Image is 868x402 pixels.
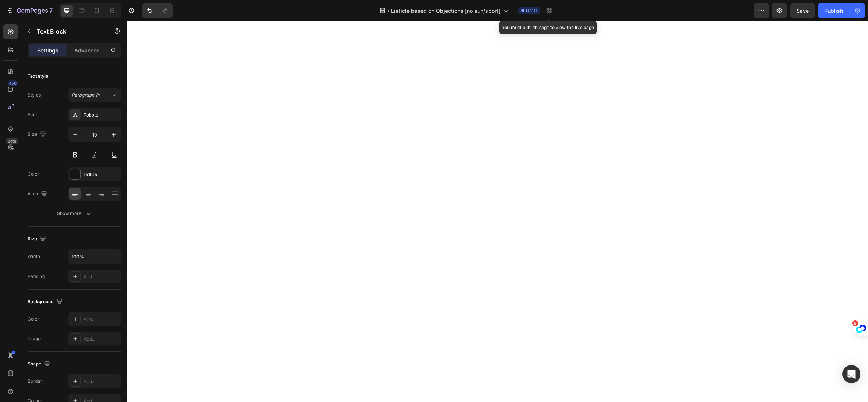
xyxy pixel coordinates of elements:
button: Save [790,3,815,18]
div: Show more [57,210,92,217]
iframe: Design area [127,21,868,402]
div: Undo/Redo [142,3,173,18]
div: Add... [84,316,119,323]
span: Paragraph 1* [72,92,100,98]
div: Background [28,297,64,307]
div: Text style [28,73,48,80]
div: 450 [7,80,18,86]
div: Add... [84,273,119,280]
div: Padding [28,273,45,280]
div: Roboto [84,112,119,118]
p: 7 [49,6,53,15]
button: Show more [28,207,121,220]
button: 7 [3,3,56,18]
div: Beta [6,138,18,144]
div: 151515 [84,171,119,178]
div: Add... [84,336,119,342]
div: Open Intercom Messenger [842,365,860,383]
span: Listicle based on Objections [no sun/sport] [391,7,500,15]
div: Shape [28,359,52,369]
button: Paragraph 1* [68,88,121,102]
span: Draft [526,7,537,14]
div: Border [28,378,42,385]
div: Color [28,316,39,322]
p: Advanced [74,46,100,54]
div: Size [28,129,47,140]
div: Size [28,234,47,244]
div: Add... [84,378,119,385]
span: / [388,7,390,15]
div: Image [28,335,41,342]
div: Color [28,171,39,178]
div: Width [28,253,40,260]
div: Styles [28,92,41,98]
div: Font [28,111,37,118]
span: Save [796,8,809,14]
p: Text Block [37,27,101,36]
input: Auto [69,250,121,263]
div: Align [28,189,49,199]
p: Settings [37,46,58,54]
button: Publish [818,3,850,18]
div: Publish [824,7,843,15]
